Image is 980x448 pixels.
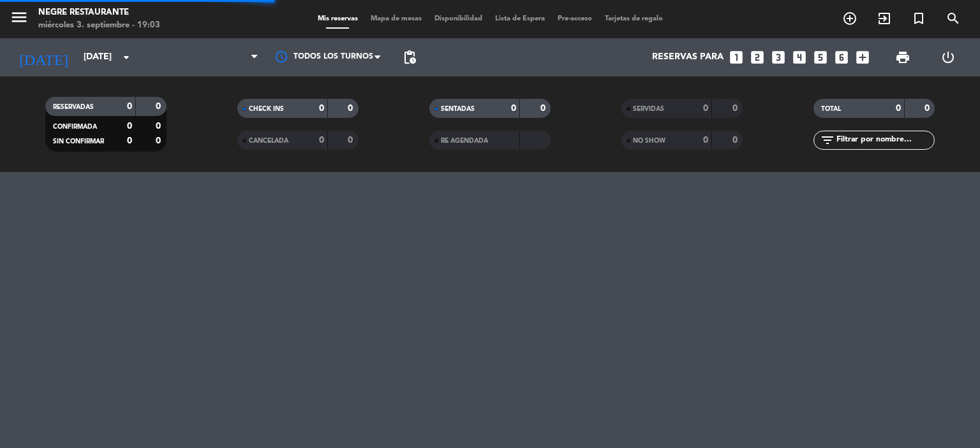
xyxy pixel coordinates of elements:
span: SIN CONFIRMAR [53,138,104,145]
i: turned_in_not [911,11,926,26]
div: Negre Restaurante [38,6,160,19]
i: looks_one [728,49,745,66]
button: menu [10,8,29,31]
span: RE AGENDADA [441,138,488,144]
div: miércoles 3. septiembre - 19:03 [38,19,160,32]
i: search [946,11,961,26]
span: CHECK INS [249,106,284,112]
span: SERVIDAS [633,106,664,112]
span: Disponibilidad [428,15,489,22]
span: NO SHOW [633,138,665,144]
i: looks_6 [833,49,850,66]
span: Lista de Espera [489,15,551,22]
strong: 0 [127,102,132,111]
strong: 0 [156,122,163,131]
span: Mapa de mesas [364,15,428,22]
span: CONFIRMADA [53,124,97,130]
strong: 0 [348,136,355,145]
strong: 0 [896,104,901,113]
span: print [895,50,910,65]
span: Mis reservas [311,15,364,22]
span: CANCELADA [249,138,288,144]
strong: 0 [732,136,740,145]
strong: 0 [319,104,324,113]
strong: 0 [924,104,932,113]
span: RESERVADAS [53,104,94,110]
strong: 0 [540,104,548,113]
strong: 0 [511,104,516,113]
span: pending_actions [402,50,417,65]
i: add_box [854,49,871,66]
strong: 0 [703,136,708,145]
span: SENTADAS [441,106,475,112]
strong: 0 [319,136,324,145]
i: add_circle_outline [842,11,857,26]
strong: 0 [732,104,740,113]
i: [DATE] [10,43,77,71]
i: looks_4 [791,49,808,66]
i: looks_5 [812,49,829,66]
strong: 0 [348,104,355,113]
strong: 0 [703,104,708,113]
strong: 0 [127,122,132,131]
div: LOG OUT [925,38,970,76]
i: filter_list [820,133,835,148]
i: exit_to_app [877,11,892,26]
i: looks_two [749,49,766,66]
i: menu [10,8,29,27]
strong: 0 [127,136,132,145]
span: TOTAL [821,106,841,112]
span: Pre-acceso [551,15,598,22]
span: Tarjetas de regalo [598,15,669,22]
i: arrow_drop_down [119,50,134,65]
span: Reservas para [652,52,724,62]
i: looks_3 [770,49,787,66]
input: Filtrar por nombre... [835,133,934,147]
i: power_settings_new [940,50,956,65]
strong: 0 [156,102,163,111]
strong: 0 [156,136,163,145]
